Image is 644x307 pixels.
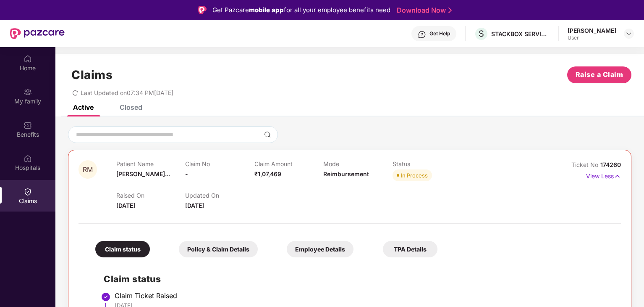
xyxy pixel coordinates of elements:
p: View Less [586,169,621,181]
div: [PERSON_NAME] [568,26,616,34]
span: ₹1,07,469 [254,170,281,177]
img: svg+xml;base64,PHN2ZyBpZD0iSG9zcGl0YWxzIiB4bWxucz0iaHR0cDovL3d3dy53My5vcmcvMjAwMC9zdmciIHdpZHRoPS... [24,154,32,163]
h1: Claims [71,68,113,82]
p: Status [393,160,461,167]
button: Raise a Claim [567,66,631,83]
img: svg+xml;base64,PHN2ZyBpZD0iSG9tZSIgeG1sbnM9Imh0dHA6Ly93d3cudzMub3JnLzIwMDAvc3ZnIiB3aWR0aD0iMjAiIG... [24,55,32,63]
img: svg+xml;base64,PHN2ZyBpZD0iRHJvcGRvd24tMzJ4MzIiIHhtbG5zPSJodHRwOi8vd3d3LnczLm9yZy8yMDAwL3N2ZyIgd2... [626,30,632,37]
div: STACKBOX SERVICES PRIVATE LIMITED [491,30,550,38]
div: User [568,34,616,41]
span: 174260 [600,161,621,168]
img: New Pazcare Logo [10,28,65,39]
span: Reimbursement [323,170,369,177]
p: Claim No [185,160,254,167]
p: Updated On [185,192,254,199]
div: Claim Ticket Raised [115,291,613,300]
div: Policy & Claim Details [179,241,258,257]
img: svg+xml;base64,PHN2ZyBpZD0iQ2xhaW0iIHhtbG5zPSJodHRwOi8vd3d3LnczLm9yZy8yMDAwL3N2ZyIgd2lkdGg9IjIwIi... [24,188,32,196]
div: In Process [401,171,428,180]
span: Ticket No [571,161,600,168]
span: Raise a Claim [576,69,623,80]
span: S [479,29,484,39]
img: svg+xml;base64,PHN2ZyBpZD0iSGVscC0zMngzMiIgeG1sbnM9Imh0dHA6Ly93d3cudzMub3JnLzIwMDAvc3ZnIiB3aWR0aD... [418,30,426,39]
div: Closed [120,103,142,111]
span: RM [83,166,93,173]
div: Claim status [95,241,150,257]
span: [PERSON_NAME]... [116,170,170,177]
p: Claim Amount [254,160,323,167]
div: TPA Details [383,241,437,257]
strong: mobile app [249,6,284,14]
a: Download Now [397,6,449,15]
p: Mode [323,160,392,167]
img: svg+xml;base64,PHN2ZyB4bWxucz0iaHR0cDovL3d3dy53My5vcmcvMjAwMC9zdmciIHdpZHRoPSIxNyIgaGVpZ2h0PSIxNy... [614,172,621,181]
span: - [185,170,188,177]
div: Active [73,103,94,111]
h2: Claim status [104,272,613,286]
span: [DATE] [185,202,204,209]
div: Get Pazcare for all your employee benefits need [212,5,390,15]
span: redo [72,89,78,96]
img: svg+xml;base64,PHN2ZyB3aWR0aD0iMjAiIGhlaWdodD0iMjAiIHZpZXdCb3g9IjAgMCAyMCAyMCIgZmlsbD0ibm9uZSIgeG... [24,88,32,96]
img: Stroke [448,6,452,15]
img: svg+xml;base64,PHN2ZyBpZD0iQmVuZWZpdHMiIHhtbG5zPSJodHRwOi8vd3d3LnczLm9yZy8yMDAwL3N2ZyIgd2lkdGg9Ij... [24,121,32,130]
img: Logo [198,6,207,14]
img: svg+xml;base64,PHN2ZyBpZD0iU2VhcmNoLTMyeDMyIiB4bWxucz0iaHR0cDovL3d3dy53My5vcmcvMjAwMC9zdmciIHdpZH... [264,131,271,138]
span: [DATE] [116,202,135,209]
p: Patient Name [116,160,185,167]
img: svg+xml;base64,PHN2ZyBpZD0iU3RlcC1Eb25lLTMyeDMyIiB4bWxucz0iaHR0cDovL3d3dy53My5vcmcvMjAwMC9zdmciIH... [101,292,111,302]
div: Employee Details [287,241,353,257]
div: Get Help [429,30,450,37]
span: Last Updated on 07:34 PM[DATE] [81,89,173,96]
p: Raised On [116,192,185,199]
